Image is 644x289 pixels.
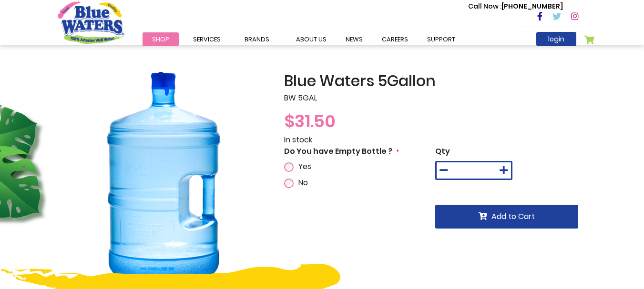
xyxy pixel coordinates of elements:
span: Call Now : [468,1,501,11]
a: support [418,32,465,46]
a: careers [372,32,418,46]
span: Qty [435,146,450,157]
span: $31.50 [284,109,336,133]
img: Blue_Waters_5Gallon_1_20.png [58,72,270,284]
p: BW 5GAL [284,92,587,104]
a: News [336,32,372,46]
span: Yes [298,161,311,172]
span: Brands [245,35,269,44]
a: about us [286,32,336,46]
span: Do You have Empty Bottle ? [284,146,392,157]
a: store logo [58,1,124,43]
a: login [536,32,576,46]
p: [PHONE_NUMBER] [468,1,563,11]
button: Add to Cart [435,205,578,229]
span: Shop [152,35,169,44]
span: In stock [284,134,312,145]
h2: Blue Waters 5Gallon [284,72,587,90]
span: No [298,177,308,188]
span: Add to Cart [491,211,535,222]
span: Services [193,35,221,44]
